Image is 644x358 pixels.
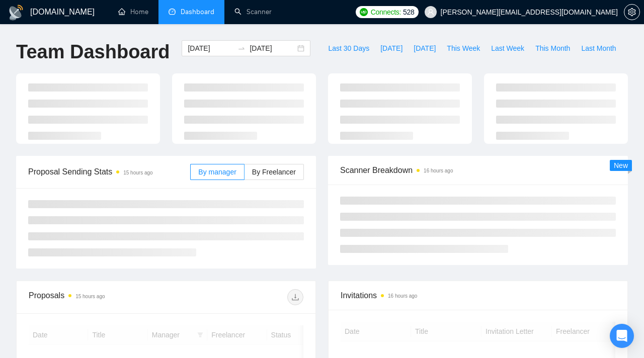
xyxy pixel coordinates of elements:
[610,324,634,348] div: Open Intercom Messenger
[614,161,628,169] span: New
[576,40,621,56] button: Last Month
[28,165,190,178] span: Proposal Sending Stats
[535,43,570,54] span: This Month
[624,4,640,20] button: setting
[181,8,214,16] span: Dashboard
[371,7,401,18] span: Connects:
[486,40,530,56] button: Last Week
[29,289,166,305] div: Proposals
[250,43,295,54] input: End date
[441,40,486,56] button: This Week
[323,40,375,56] button: Last 30 Days
[491,43,524,54] span: Last Week
[581,43,616,54] span: Last Month
[624,8,639,16] span: setting
[341,289,615,302] span: Invitations
[424,168,453,173] time: 16 hours ago
[328,43,369,54] span: Last 30 Days
[414,43,436,54] span: [DATE]
[75,294,105,299] time: 15 hours ago
[403,7,414,18] span: 528
[388,293,417,299] time: 16 hours ago
[427,9,434,16] span: user
[380,43,403,54] span: [DATE]
[237,44,246,52] span: to
[360,8,368,16] img: upwork-logo.png
[530,40,576,56] button: This Month
[252,168,296,176] span: By Freelancer
[340,164,616,176] span: Scanner Breakdown
[169,8,176,15] span: dashboard
[198,168,236,176] span: By manager
[8,5,24,21] img: logo
[408,40,441,56] button: [DATE]
[118,8,148,16] a: homeHome
[188,43,233,54] input: Start date
[16,40,170,64] h1: Team Dashboard
[624,8,640,16] a: setting
[123,170,152,175] time: 15 hours ago
[447,43,480,54] span: This Week
[234,8,272,16] a: searchScanner
[237,44,246,52] span: swap-right
[375,40,408,56] button: [DATE]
